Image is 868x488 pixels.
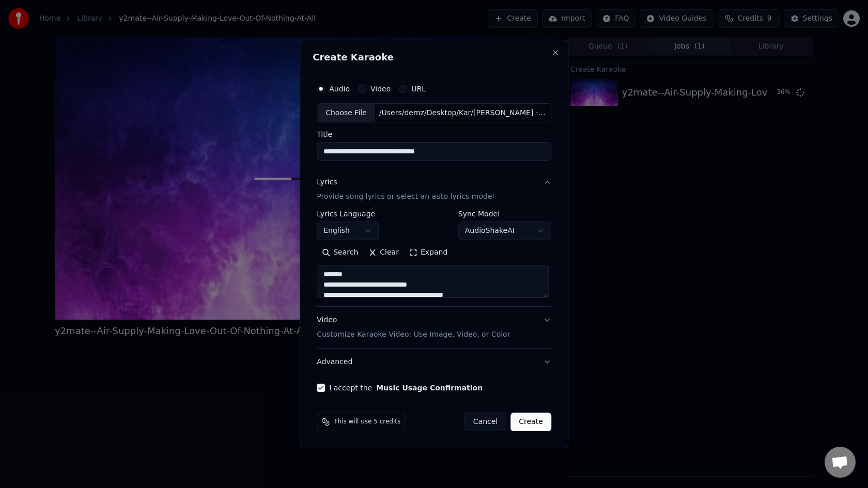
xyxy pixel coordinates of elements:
[375,108,551,118] div: /Users/demz/Desktop/Kar/[PERSON_NAME] - You're still the one.m4a
[317,169,551,211] button: LyricsProvide song lyrics or select an auto lyrics model
[510,413,551,431] button: Create
[317,329,510,340] p: Customize Karaoke Video: Use Image, Video, or Color
[334,418,400,426] span: This will use 5 credits
[363,245,404,261] button: Clear
[370,85,391,92] label: Video
[317,192,494,202] p: Provide song lyrics or select an auto lyrics model
[411,85,426,92] label: URL
[317,211,379,218] label: Lyrics Language
[317,307,551,349] button: VideoCustomize Karaoke Video: Use Image, Video, or Color
[317,104,375,122] div: Choose File
[404,245,453,261] button: Expand
[317,245,363,261] button: Search
[329,384,483,391] label: I accept the
[317,131,551,138] label: Title
[313,53,555,62] h2: Create Karaoke
[464,413,506,431] button: Cancel
[458,211,551,218] label: Sync Model
[329,85,350,92] label: Audio
[317,349,551,375] button: Advanced
[317,178,337,188] div: Lyrics
[376,384,483,391] button: I accept the
[317,316,510,340] div: Video
[317,211,551,307] div: LyricsProvide song lyrics or select an auto lyrics model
